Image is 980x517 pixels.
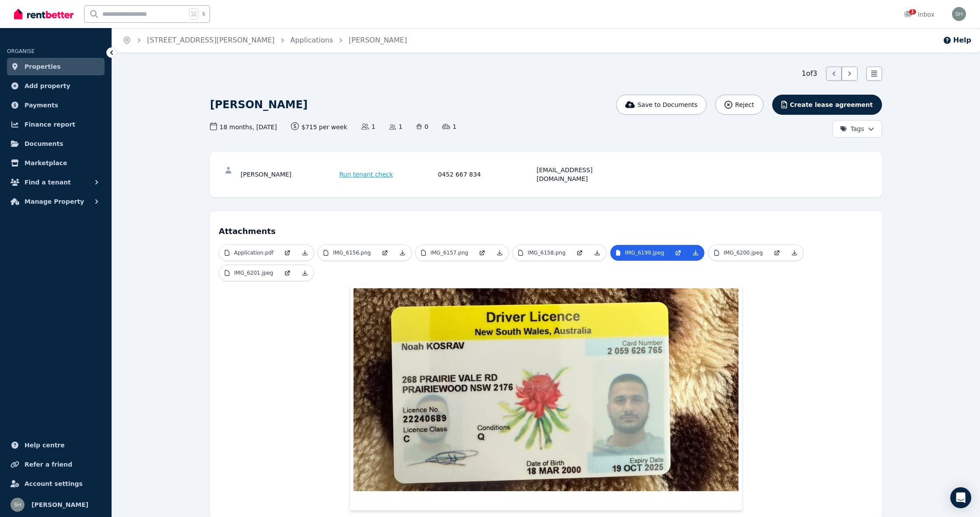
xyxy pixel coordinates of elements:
[210,122,277,131] span: 18 months , [DATE]
[202,11,205,18] span: k
[909,9,916,14] span: 1
[709,245,768,261] a: IMG_6200.jpeg
[219,245,279,261] a: Application.pdf
[491,245,508,261] a: Download Attachment
[537,166,633,183] div: [EMAIL_ADDRESS][DOMAIN_NAME]
[610,245,670,261] a: IMG_6199.jpeg
[14,7,73,21] img: RentBetter
[637,100,697,109] span: Save to Documents
[296,265,314,281] a: Download Attachment
[279,245,296,261] a: Open in new Tab
[24,440,65,450] span: Help centre
[24,459,72,470] span: Refer a friend
[290,36,333,44] a: Applications
[279,265,296,281] a: Open in new Tab
[528,249,565,256] p: IMG_6158.png
[349,36,407,44] a: [PERSON_NAME]
[687,245,704,261] a: Download Attachment
[318,245,376,261] a: IMG_6156.png
[361,122,375,131] span: 1
[7,436,105,454] a: Help centre
[616,95,707,115] button: Save to Documents
[333,249,371,256] p: IMG_6156.png
[735,100,754,109] span: Reject
[147,36,275,44] a: [STREET_ADDRESS][PERSON_NAME]
[724,249,763,256] p: IMG_6200.jpeg
[416,245,473,261] a: IMG_6157.png
[112,28,417,53] nav: Breadcrumb
[376,245,394,261] a: Open in new Tab
[24,138,63,149] span: Documents
[24,61,61,72] span: Properties
[513,245,570,261] a: IMG_6158.png
[24,177,71,188] span: Find a tenant
[952,7,966,21] img: YI WANG
[7,475,105,492] a: Account settings
[31,499,88,510] span: [PERSON_NAME]
[24,100,58,110] span: Payments
[7,96,105,114] a: Payments
[790,100,873,109] span: Create lease agreement
[571,245,588,261] a: Open in new Tab
[7,116,105,133] a: Finance report
[833,120,882,138] button: Tags
[904,10,934,19] div: Inbox
[786,245,803,261] a: Download Attachment
[296,245,314,261] a: Download Attachment
[394,245,411,261] a: Download Attachment
[625,249,665,256] p: IMG_6199.jpeg
[7,48,35,54] span: ORGANISE
[7,58,105,75] a: Properties
[24,158,67,168] span: Marketplace
[219,265,279,281] a: IMG_6201.jpeg
[840,124,864,133] span: Tags
[234,269,273,276] p: IMG_6201.jpeg
[7,135,105,152] a: Documents
[430,249,468,256] p: IMG_6157.png
[7,456,105,473] a: Refer a friend
[768,245,786,261] a: Open in new Tab
[234,249,273,256] p: Application.pdf
[943,35,971,46] button: Help
[24,196,84,207] span: Manage Property
[7,193,105,210] button: Manage Property
[801,68,817,79] span: 1 of 3
[588,245,606,261] a: Download Attachment
[442,122,456,131] span: 1
[339,170,393,179] span: Run tenant check
[241,166,337,183] div: [PERSON_NAME]
[24,81,70,91] span: Add property
[473,245,491,261] a: Open in new Tab
[219,220,873,237] h4: Attachments
[389,122,402,131] span: 1
[291,122,347,131] span: $715 per week
[7,154,105,172] a: Marketplace
[7,174,105,191] button: Find a tenant
[24,478,83,489] span: Account settings
[7,77,105,95] a: Add property
[353,288,738,491] img: IMG_6199.jpeg
[416,122,428,131] span: 0
[950,487,971,508] div: Open Intercom Messenger
[438,166,534,183] div: 0452 667 834
[715,95,763,115] button: Reject
[772,95,882,115] button: Create lease agreement
[210,98,308,112] h1: [PERSON_NAME]
[669,245,687,261] a: Open in new Tab
[24,119,75,130] span: Finance report
[10,498,24,512] img: YI WANG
